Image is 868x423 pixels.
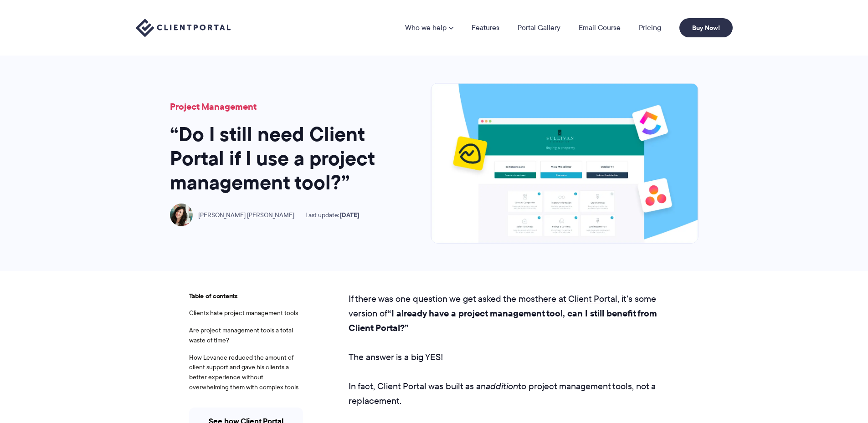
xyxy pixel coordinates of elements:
[349,379,679,408] p: In fact, Client Portal was built as an to project management tools, not a replacement.
[339,210,360,220] time: [DATE]
[538,292,617,305] a: here at Client Portal
[189,308,298,317] a: Clients hate project management tools
[472,24,499,31] a: Features
[349,350,679,364] p: The answer is a big YES!
[349,306,657,335] strong: “I already have a project management tool, can I still benefit from Client Portal?”
[198,211,294,219] span: [PERSON_NAME] [PERSON_NAME]
[579,24,621,31] a: Email Course
[486,380,518,392] em: addition
[170,122,389,194] h1: “Do I still need Client Portal if I use a project management tool?”
[405,24,453,31] a: Who we help
[679,18,733,37] a: Buy Now!
[639,24,661,31] a: Pricing
[189,326,293,345] a: Are project management tools a total waste of time?
[189,353,298,392] a: How Levance reduced the amount of client support and gave his clients a better experience without...
[170,100,257,113] a: Project Management
[305,211,360,219] span: Last update:
[189,291,303,301] span: Table of contents
[518,24,560,31] a: Portal Gallery
[349,291,679,335] p: If there was one question we get asked the most , it’s some version of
